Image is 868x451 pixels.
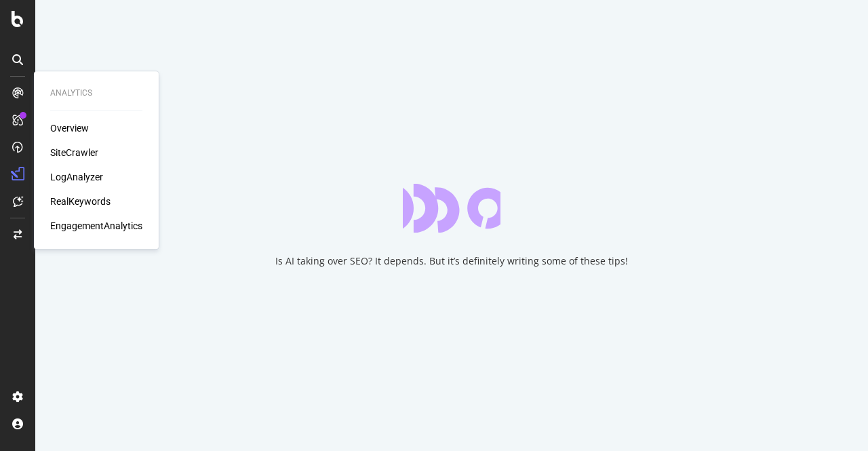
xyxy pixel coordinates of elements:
div: animation [403,184,500,233]
a: Overview [50,121,89,135]
div: Analytics [50,87,142,99]
a: SiteCrawler [50,146,98,159]
a: LogAnalyzer [50,170,103,184]
div: Is AI taking over SEO? It depends. But it’s definitely writing some of these tips! [275,254,628,268]
a: RealKeywords [50,195,111,208]
a: EngagementAnalytics [50,219,142,233]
